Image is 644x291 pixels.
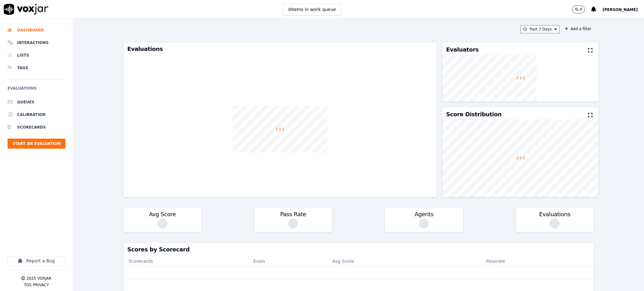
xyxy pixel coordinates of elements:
a: Interactions [8,36,65,49]
h3: Agents [389,211,459,217]
h6: Evaluations [8,85,65,96]
a: Queues [8,96,65,108]
h3: Avg Score [127,211,197,217]
h3: Evaluators [446,47,479,52]
button: 0 [572,5,591,14]
button: 0 [572,5,585,14]
button: [PERSON_NAME] [602,6,644,13]
a: Calibration [8,108,65,121]
button: Privacy [33,283,49,288]
a: Scorecards [8,121,65,134]
a: Tags [8,62,65,74]
a: Lists [8,49,65,62]
button: Report a Bug [8,256,65,266]
a: Dashboard [8,24,65,36]
span: [PERSON_NAME] [602,8,638,12]
h3: Pass Rate [258,211,328,217]
h3: Evaluations [519,211,590,217]
th: Scorecards [124,256,248,266]
button: Add a filter [562,25,594,33]
p: 0 [580,7,582,12]
button: Past 7 Days [520,25,559,33]
th: Avg Score [327,256,443,266]
button: TOS [24,283,31,288]
p: 2025 Voxjar [26,276,51,281]
button: 0items in work queue [283,3,341,15]
h3: Scores by Scorecard [127,247,590,252]
h3: Evaluations [127,46,433,52]
h3: Score Distribution [446,112,502,117]
th: Passrate [443,256,548,266]
th: Evals [248,256,327,266]
button: Start an Evaluation [8,139,65,149]
img: voxjar logo [4,4,48,15]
